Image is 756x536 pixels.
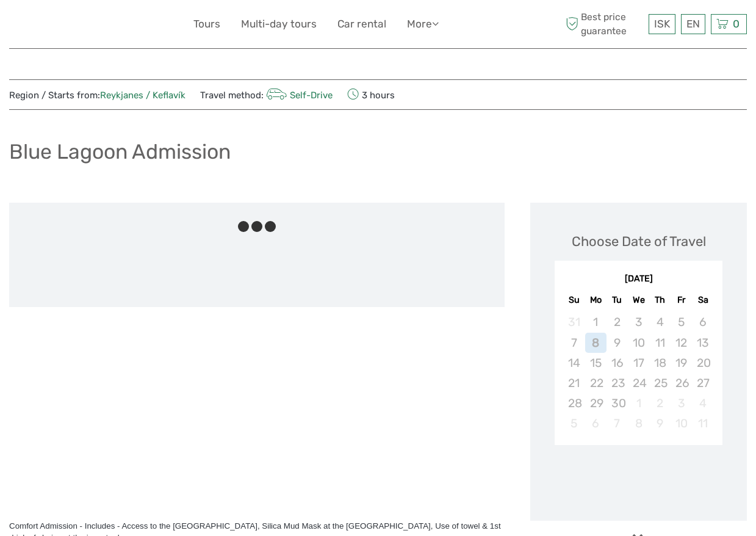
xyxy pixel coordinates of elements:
[607,353,628,373] div: Not available Tuesday, September 16th, 2025
[671,312,692,332] div: Not available Friday, September 5th, 2025
[100,90,185,101] a: Reykjanes / Keflavík
[563,413,585,433] div: Not available Sunday, October 5th, 2025
[572,232,706,251] div: Choose Date of Travel
[681,14,705,34] div: EN
[585,333,607,353] div: Not available Monday, September 8th, 2025
[607,312,628,332] div: Not available Tuesday, September 2nd, 2025
[555,273,722,286] div: [DATE]
[607,292,628,308] div: Tu
[692,373,713,393] div: Not available Saturday, September 27th, 2025
[628,333,649,353] div: Not available Wednesday, September 10th, 2025
[558,312,718,433] div: month 2025-09
[692,333,713,353] div: Not available Saturday, September 13th, 2025
[671,393,692,413] div: Not available Friday, October 3rd, 2025
[563,292,585,308] div: Su
[607,413,628,433] div: Not available Tuesday, October 7th, 2025
[585,353,607,373] div: Not available Monday, September 15th, 2025
[671,373,692,393] div: Not available Friday, September 26th, 2025
[9,139,231,164] h1: Blue Lagoon Admission
[585,373,607,393] div: Not available Monday, September 22nd, 2025
[563,353,585,373] div: Not available Sunday, September 14th, 2025
[671,413,692,433] div: Not available Friday, October 10th, 2025
[635,477,643,485] div: Loading...
[692,312,713,332] div: Not available Saturday, September 6th, 2025
[671,333,692,353] div: Not available Friday, September 12th, 2025
[731,18,741,30] span: 0
[9,9,71,39] img: 632-1a1f61c2-ab70-46c5-a88f-57c82c74ba0d_logo_small.jpg
[241,15,317,33] a: Multi-day tours
[628,413,649,433] div: Not available Wednesday, October 8th, 2025
[607,333,628,353] div: Not available Tuesday, September 9th, 2025
[563,10,646,37] span: Best price guarantee
[628,312,649,332] div: Not available Wednesday, September 3rd, 2025
[585,292,607,308] div: Mo
[585,312,607,332] div: Not available Monday, September 1st, 2025
[563,312,585,332] div: Not available Sunday, August 31st, 2025
[264,90,333,101] a: Self-Drive
[628,373,649,393] div: Not available Wednesday, September 24th, 2025
[563,333,585,353] div: Not available Sunday, September 7th, 2025
[649,413,671,433] div: Not available Thursday, October 9th, 2025
[628,353,649,373] div: Not available Wednesday, September 17th, 2025
[585,393,607,413] div: Not available Monday, September 29th, 2025
[692,292,713,308] div: Sa
[654,18,670,30] span: ISK
[692,413,713,433] div: Not available Saturday, October 11th, 2025
[337,15,386,33] a: Car rental
[193,15,220,33] a: Tours
[563,373,585,393] div: Not available Sunday, September 21st, 2025
[649,393,671,413] div: Not available Thursday, October 2nd, 2025
[692,353,713,373] div: Not available Saturday, September 20th, 2025
[407,15,439,33] a: More
[692,393,713,413] div: Not available Saturday, October 4th, 2025
[649,312,671,332] div: Not available Thursday, September 4th, 2025
[628,292,649,308] div: We
[628,393,649,413] div: Not available Wednesday, October 1st, 2025
[607,393,628,413] div: Not available Tuesday, September 30th, 2025
[563,393,585,413] div: Not available Sunday, September 28th, 2025
[649,292,671,308] div: Th
[347,86,395,103] span: 3 hours
[671,353,692,373] div: Not available Friday, September 19th, 2025
[607,373,628,393] div: Not available Tuesday, September 23rd, 2025
[200,86,333,103] span: Travel method:
[649,373,671,393] div: Not available Thursday, September 25th, 2025
[585,413,607,433] div: Not available Monday, October 6th, 2025
[649,333,671,353] div: Not available Thursday, September 11th, 2025
[649,353,671,373] div: Not available Thursday, September 18th, 2025
[671,292,692,308] div: Fr
[9,89,185,102] span: Region / Starts from:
